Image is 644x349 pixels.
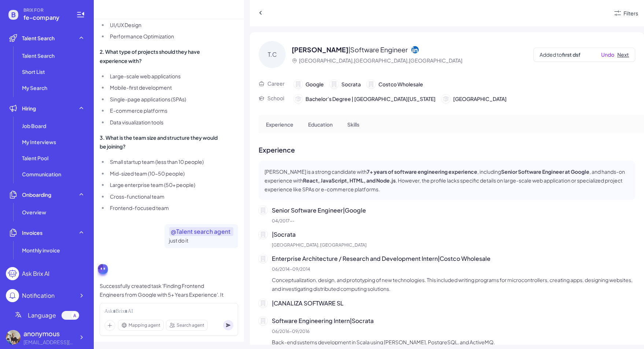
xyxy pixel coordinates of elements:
div: Ask Brix AI [22,269,49,278]
p: | CANALIZA SOFTWARE SL [272,299,635,308]
span: My Search [22,84,47,91]
span: Costco Wholesale [378,80,423,88]
div: anonymous [23,329,75,338]
p: | Socrata [272,230,635,239]
span: Socrata [341,80,361,88]
p: [PERSON_NAME] is a strong candidate with , including , and hands-on experience with . However, th... [264,167,629,194]
span: Short List [22,68,45,75]
span: Communication [22,170,61,178]
li: Single-page applications (SPAs) [108,95,224,104]
li: Small startup team (less than 10 people) [108,157,224,166]
span: Talent Pool [22,154,48,162]
span: Mapping agent [129,322,160,329]
span: Monthly invoice [22,247,60,254]
strong: 7+ years of software engineering experience [367,168,477,175]
button: Undo [601,51,614,59]
span: Talent Search [22,52,55,59]
li: E-commerce platforms [108,106,224,115]
p: Successfully created task 'Finding Frontend Engineers from Google with 5+ Years Experience'. It i... [100,281,224,308]
p: 06/2014 - 09/2014 [272,266,635,273]
span: fe-company [23,13,67,22]
img: 5ed69bc05bf8448c9af6ae11bb833557.webp [6,330,21,345]
p: [GEOGRAPHIC_DATA],[GEOGRAPHIC_DATA],[GEOGRAPHIC_DATA] [299,57,462,64]
li: Mid-sized team (10-50 people) [108,169,224,178]
div: Notification [22,291,55,300]
span: Talent Search [22,34,55,42]
li: Frontend-focused team [108,203,224,213]
li: Mobile-first development [108,83,224,92]
li: Performance Optimization [108,32,224,41]
li: UI/UX Design [108,20,224,30]
li: Large enterprise team (50+ people) [108,180,224,189]
p: just do it [169,236,234,245]
li: Data visualization tools [108,118,224,127]
span: BRIX FOR [23,7,67,13]
strong: 2. What type of projects should they have experience with? [100,48,200,64]
p: Experience [266,121,293,128]
li: Cross-functional team [108,192,224,201]
div: T.C [259,41,286,68]
div: fe-test@joinbrix.com [23,338,75,346]
span: Overview [22,209,46,216]
div: Filters [623,10,638,17]
p: Career [267,80,285,87]
p: School [267,94,284,102]
p: Skills [347,121,359,128]
span: Job Board [22,122,46,130]
p: 04/2017 - - [272,218,635,224]
strong: 3. What is the team size and structure they would be joining? [100,134,218,150]
span: @ T alent search agent [169,227,233,236]
span: Bachelor’s Degree | [GEOGRAPHIC_DATA][US_STATE] [306,95,436,103]
li: Large-scale web applications [108,72,224,81]
p: Conceptualization, design, and prototyping of new technologies. This included writing programs fo... [272,275,635,293]
span: [PERSON_NAME] [292,45,348,54]
span: Hiring [22,105,36,112]
p: Software Engineering Intern | Socrata [272,316,635,325]
p: Back-end systems development in Scala using [PERSON_NAME], PostgreSQL, and ActiveMQ. [272,338,635,346]
p: Education [308,121,333,128]
span: My Interviews [22,138,56,146]
span: Language [28,311,56,320]
span: Added to [540,51,581,59]
strong: Senior Software Engineer at Google [501,168,589,175]
span: | Software Engineer [348,45,408,54]
p: 06/2016 - 09/2016 [272,328,635,335]
span: Search agent [177,322,204,329]
span: Invoices [22,229,42,236]
p: Experience [259,145,635,155]
span: Onboarding [22,191,51,198]
p: Enterprise Architecture / Research and Development Intern | Costco Wholesale [272,254,635,263]
span: first dsf [562,51,581,58]
p: Senior Software Engineer | Google [272,206,635,215]
p: [GEOGRAPHIC_DATA], [GEOGRAPHIC_DATA] [272,242,635,248]
span: [GEOGRAPHIC_DATA] [453,95,507,103]
span: Google [306,80,324,88]
strong: React, JavaScript, HTML, and Node.js [303,177,396,184]
button: Next [617,51,629,59]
